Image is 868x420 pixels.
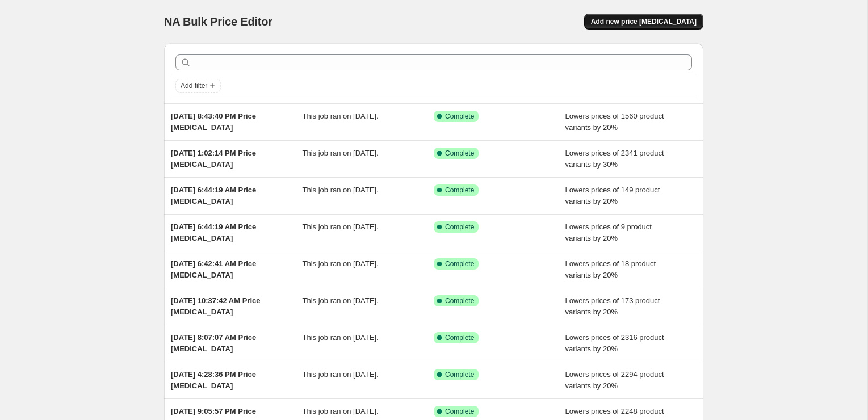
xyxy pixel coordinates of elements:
span: This job ran on [DATE]. [303,370,379,379]
span: Lowers prices of 149 product variants by 20% [565,186,660,205]
span: This job ran on [DATE]. [303,186,379,194]
span: Lowers prices of 18 product variants by 20% [565,259,656,279]
span: Complete [445,222,474,232]
span: This job ran on [DATE]. [303,149,379,157]
span: [DATE] 6:42:41 AM Price [MEDICAL_DATA] [171,259,256,279]
span: Complete [445,186,474,195]
span: Complete [445,112,474,121]
span: This job ran on [DATE]. [303,407,379,415]
span: [DATE] 6:44:19 AM Price [MEDICAL_DATA] [171,186,256,205]
span: Complete [445,296,474,305]
span: Lowers prices of 2341 product variants by 30% [565,149,664,169]
span: [DATE] 8:43:40 PM Price [MEDICAL_DATA] [171,112,256,132]
span: Complete [445,259,474,268]
span: [DATE] 1:02:14 PM Price [MEDICAL_DATA] [171,149,256,169]
span: Complete [445,370,474,379]
span: Lowers prices of 173 product variants by 20% [565,296,660,316]
span: Lowers prices of 2294 product variants by 20% [565,370,664,390]
span: This job ran on [DATE]. [303,259,379,268]
span: This job ran on [DATE]. [303,333,379,342]
span: This job ran on [DATE]. [303,296,379,305]
span: [DATE] 4:28:36 PM Price [MEDICAL_DATA] [171,370,256,390]
span: Add filter [181,81,207,90]
span: This job ran on [DATE]. [303,112,379,120]
button: Add new price [MEDICAL_DATA] [584,14,703,30]
span: Add new price [MEDICAL_DATA] [591,17,697,26]
button: Add filter [175,79,221,93]
span: This job ran on [DATE]. [303,222,379,231]
span: Lowers prices of 1560 product variants by 20% [565,112,664,132]
span: Lowers prices of 2316 product variants by 20% [565,333,664,353]
span: [DATE] 10:37:42 AM Price [MEDICAL_DATA] [171,296,261,316]
span: Complete [445,407,474,416]
span: Complete [445,149,474,158]
span: NA Bulk Price Editor [164,15,272,28]
span: [DATE] 8:07:07 AM Price [MEDICAL_DATA] [171,333,256,353]
span: [DATE] 6:44:19 AM Price [MEDICAL_DATA] [171,222,256,242]
span: Complete [445,333,474,342]
span: Lowers prices of 9 product variants by 20% [565,222,652,242]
